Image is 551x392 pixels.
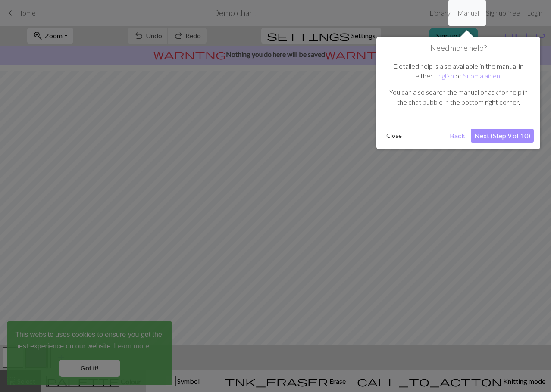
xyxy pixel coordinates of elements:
[471,129,534,143] button: Next (Step 9 of 10)
[463,72,500,80] a: Suomalainen
[383,44,534,53] h1: Need more help?
[434,72,454,80] a: English
[387,87,529,107] p: You can also search the manual or ask for help in the chat bubble in the bottom right corner.
[383,129,405,142] button: Close
[446,129,469,143] button: Back
[376,37,540,149] div: Need more help?
[387,62,529,81] p: Detailed help is also available in the manual in either or .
